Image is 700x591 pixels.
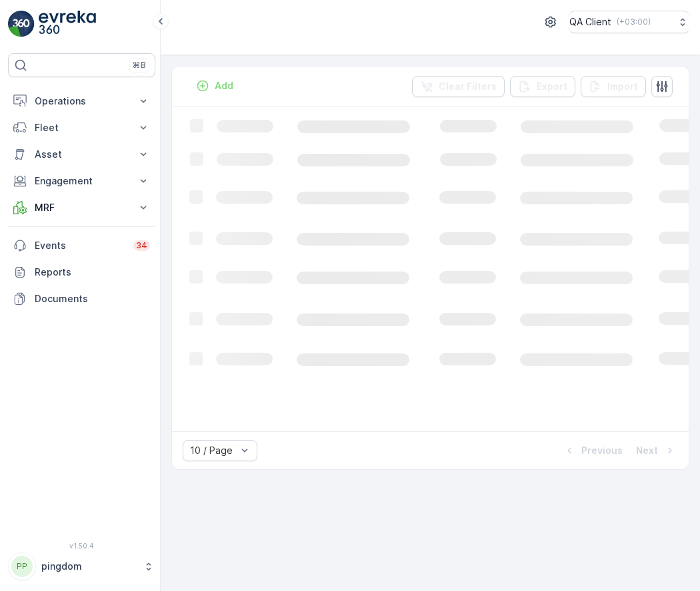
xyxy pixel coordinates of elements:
p: Import [607,80,638,93]
p: Reports [35,266,150,279]
p: QA Client [569,15,611,29]
button: PPpingdom [8,552,155,580]
button: Previous [561,443,624,459]
a: Events34 [8,232,155,259]
p: Engagement [35,174,129,188]
button: Engagement [8,168,155,194]
p: 34 [136,240,147,251]
button: Import [581,76,646,97]
p: Fleet [35,121,129,134]
p: Add [215,79,233,93]
p: Previous [581,444,623,457]
p: pingdom [41,560,137,573]
a: Documents [8,286,155,312]
img: logo [8,11,35,37]
button: QA Client(+03:00) [569,11,689,33]
a: Reports [8,259,155,286]
img: logo_light-DOdMpM7g.png [39,11,96,37]
button: Export [510,76,575,97]
p: MRF [35,201,129,214]
div: PP [11,556,33,577]
button: Fleet [8,114,155,141]
button: Asset [8,141,155,168]
p: Asset [35,148,129,161]
p: Next [636,444,658,457]
p: Operations [35,95,129,108]
button: Operations [8,88,155,114]
p: Documents [35,292,150,305]
button: Next [635,443,678,459]
p: ⌘B [133,60,146,71]
p: Clear Filters [439,80,497,93]
p: Events [35,239,125,252]
button: MRF [8,194,155,221]
p: Export [537,80,567,93]
button: Clear Filters [412,76,505,97]
button: Add [191,78,239,94]
span: v 1.50.4 [8,542,155,550]
p: ( +03:00 ) [617,17,651,27]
